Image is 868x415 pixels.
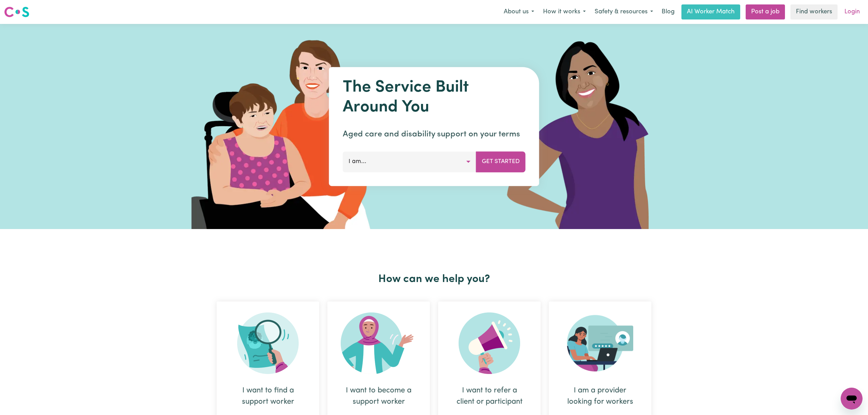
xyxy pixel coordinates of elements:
div: I want to find a support worker [233,385,303,407]
iframe: Button to launch messaging window, conversation in progress [841,388,863,410]
img: Become Worker [341,312,417,374]
button: Safety & resources [590,5,657,19]
div: I want to become a support worker [344,385,413,407]
a: Post a job [746,4,785,19]
h1: The Service Built Around You [343,78,526,117]
button: About us [499,5,539,19]
img: Careseekers logo [4,6,29,18]
h2: How can we help you? [213,273,655,286]
a: AI Worker Match [681,4,740,19]
p: Aged care and disability support on your terms [343,128,526,140]
a: Login [840,4,864,19]
a: Careseekers logo [4,4,29,20]
img: Refer [459,312,520,374]
div: I want to refer a client or participant [455,385,524,407]
button: I am... [343,151,476,172]
img: Search [237,312,299,374]
img: Provider [567,312,633,374]
button: Get Started [476,151,526,172]
button: How it works [539,5,590,19]
a: Find workers [790,4,838,19]
div: I am a provider looking for workers [565,385,635,407]
a: Blog [657,4,679,19]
